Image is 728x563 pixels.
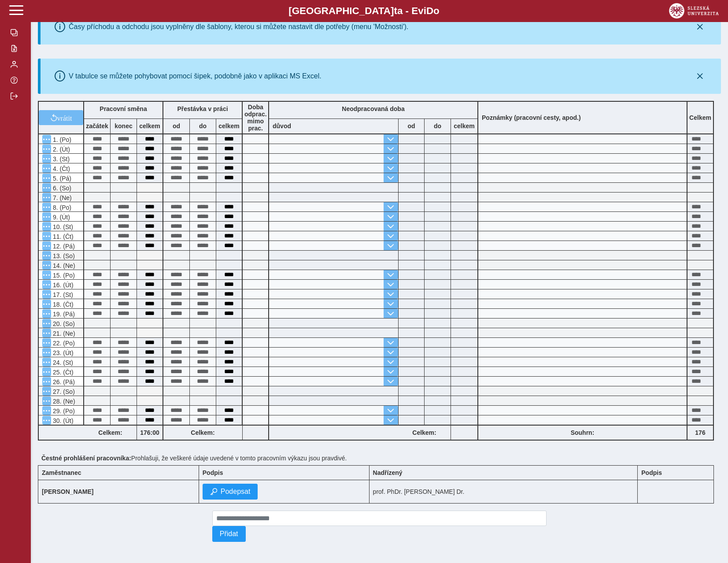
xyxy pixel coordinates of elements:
[641,469,662,476] b: Podpis
[42,135,51,144] button: Menu
[51,320,75,327] span: 20. (So)
[42,212,51,221] button: Menu
[244,104,267,132] b: Doba odprac. mimo prac.
[42,261,51,270] button: Menu
[163,122,189,130] b: od
[26,5,702,17] b: [GEOGRAPHIC_DATA] a - Evi
[84,122,110,130] b: začátek
[42,232,51,241] button: Menu
[51,311,75,318] span: 19. (Pá)
[394,5,397,16] span: t
[51,407,75,415] span: 29. (Po)
[51,272,75,279] span: 15. (Po)
[433,5,440,16] span: o
[42,367,51,376] button: Menu
[42,469,81,476] b: Zaměstnanec
[42,329,51,337] button: Menu
[42,203,51,211] button: Menu
[42,309,51,318] button: Menu
[216,122,242,130] b: celkem
[669,3,719,19] img: logo_web_su.png
[84,429,137,436] b: Celkem:
[137,429,163,436] b: 176:00
[163,429,242,436] b: Celkem:
[221,488,251,496] span: Podepsat
[51,194,72,201] span: 7. (Ne)
[425,122,451,130] b: do
[426,5,433,16] span: D
[51,175,71,182] span: 5. (Pá)
[42,406,51,415] button: Menu
[51,136,71,143] span: 1. (Po)
[42,174,51,182] button: Menu
[42,396,51,405] button: Menu
[203,469,223,476] b: Podpis
[38,451,721,465] div: Prohlašuji, že veškeré údaje uvedené v tomto pracovním výkazu jsou pravdivé.
[42,319,51,328] button: Menu
[190,122,216,130] b: do
[39,110,83,125] button: vrátit
[42,387,51,396] button: Menu
[373,469,403,476] b: Nadřízený
[51,252,75,259] span: 13. (So)
[42,377,51,386] button: Menu
[69,72,322,80] div: V tabulce se můžete pohybovat pomocí šipek, podobně jako v aplikaci MS Excel.
[51,214,70,221] span: 9. (Út)
[111,122,137,130] b: konec
[100,105,147,112] b: Pracovní směna
[42,144,51,153] button: Menu
[42,241,51,250] button: Menu
[51,291,73,298] span: 17. (St)
[51,359,73,366] span: 24. (St)
[51,369,74,376] span: 25. (Čt)
[42,348,51,357] button: Menu
[51,204,71,211] span: 8. (Po)
[42,358,51,367] button: Menu
[42,290,51,299] button: Menu
[451,122,477,130] b: celkem
[69,23,409,31] div: Časy příchodu a odchodu jsou vyplněny dle šablony, kterou si můžete nastavit dle potřeby (menu 'M...
[51,417,74,424] span: 30. (Út)
[51,146,70,153] span: 2. (Út)
[203,484,258,500] button: Podepsat
[51,388,75,395] span: 27. (So)
[689,114,711,121] b: Celkem
[273,122,291,130] b: důvod
[51,156,70,163] span: 3. (St)
[51,330,75,337] span: 21. (Ne)
[51,233,74,240] span: 11. (Čt)
[51,378,75,385] span: 26. (Pá)
[51,398,75,405] span: 28. (Ne)
[51,349,74,356] span: 23. (Út)
[42,338,51,347] button: Menu
[42,183,51,192] button: Menu
[42,416,51,425] button: Menu
[51,243,75,250] span: 12. (Pá)
[42,251,51,260] button: Menu
[398,429,451,436] b: Celkem:
[212,526,246,542] button: Přidat
[51,185,71,192] span: 6. (So)
[42,193,51,202] button: Menu
[571,429,595,436] b: Souhrn:
[42,280,51,289] button: Menu
[51,281,74,289] span: 16. (Út)
[342,105,404,112] b: Neodpracovaná doba
[41,455,131,462] b: Čestné prohlášení pracovníka:
[51,223,73,230] span: 10. (St)
[42,488,93,495] b: [PERSON_NAME]
[42,222,51,231] button: Menu
[51,165,70,172] span: 4. (Čt)
[42,154,51,163] button: Menu
[478,114,584,121] b: Poznámky (pracovní cesty, apod.)
[369,480,638,504] td: prof. PhDr. [PERSON_NAME] Dr.
[51,262,75,269] span: 14. (Ne)
[42,300,51,308] button: Menu
[220,530,238,538] span: Přidat
[399,122,424,130] b: od
[57,114,72,121] span: vrátit
[51,301,74,308] span: 18. (Čt)
[177,105,228,112] b: Přestávka v práci
[42,270,51,279] button: Menu
[687,429,713,436] b: 176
